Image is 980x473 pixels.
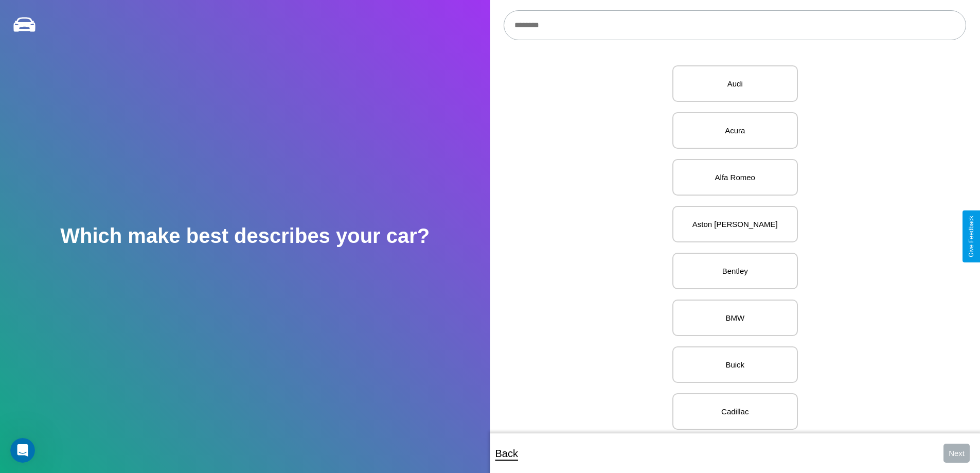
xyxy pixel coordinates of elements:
[60,224,430,248] h2: Which make best describes your car?
[684,358,787,372] p: Buick
[684,311,787,325] p: BMW
[10,438,35,463] iframe: Intercom live chat
[684,77,787,91] p: Audi
[684,217,787,231] p: Aston [PERSON_NAME]
[968,216,975,257] div: Give Feedback
[684,264,787,278] p: Bentley
[684,405,787,418] p: Cadillac
[684,170,787,184] p: Alfa Romeo
[943,444,970,463] button: Next
[684,124,787,137] p: Acura
[495,444,518,463] p: Back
